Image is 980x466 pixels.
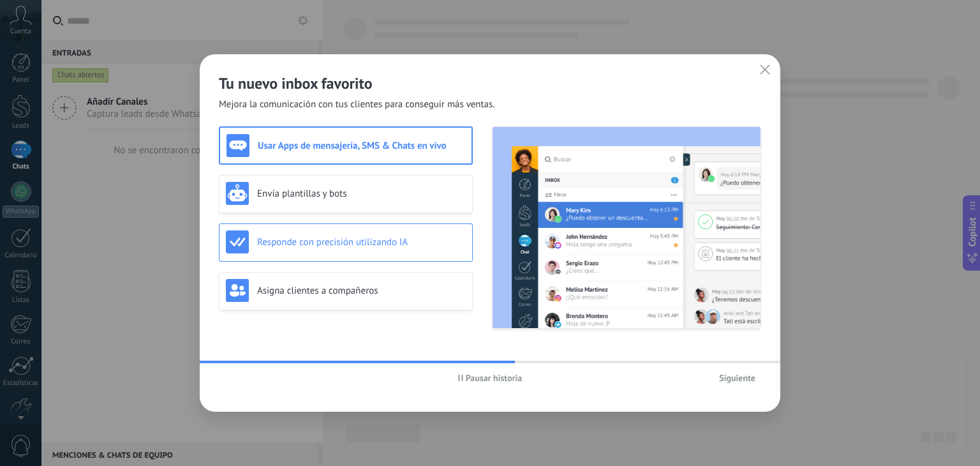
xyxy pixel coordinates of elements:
h3: Asigna clientes a compañeros [257,285,466,297]
h3: Responde con precisión utilizando IA [257,236,466,248]
span: Siguiente [719,373,755,382]
h2: Tu nuevo inbox favorito [219,73,761,93]
button: Pausar historia [452,368,528,387]
h3: Envía plantillas y bots [257,188,466,200]
span: Mejora la comunicación con tus clientes para conseguir más ventas. [219,98,495,111]
h3: Usar Apps de mensajería, SMS & Chats en vivo [258,140,465,152]
button: Siguiente [713,368,761,387]
span: Pausar historia [466,373,523,382]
